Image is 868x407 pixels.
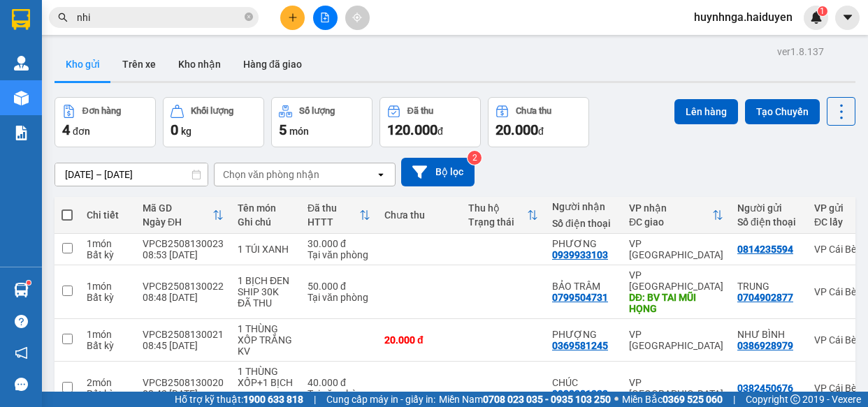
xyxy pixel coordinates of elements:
div: Người gửi [737,202,800,214]
img: solution-icon [14,126,29,140]
span: question-circle [15,315,28,328]
img: warehouse-icon [14,91,29,105]
button: Hàng đã giao [232,47,313,81]
div: Số điện thoại [737,216,800,228]
sup: 1 [27,281,31,285]
div: Ghi chú [238,216,294,228]
svg: open [375,169,386,180]
div: VPCB2508130022 [143,281,224,292]
button: caret-down [835,6,860,30]
div: Đã thu [407,106,433,116]
span: đơn [73,126,90,137]
div: 1 TÚI XANH [238,244,294,255]
div: VPCB2508130021 [143,329,224,340]
span: aim [352,13,362,22]
div: 0814235594 [737,244,793,255]
button: Đã thu120.000đ [379,97,481,147]
div: PHƯƠNG [552,238,615,249]
div: 0382450676 [737,383,793,394]
button: Trên xe [111,47,167,81]
button: Tạo Chuyến [745,99,820,124]
span: | [314,392,316,407]
div: SHIP 30K ĐÃ THU [238,286,294,309]
div: 08:42 [DATE] [143,388,224,399]
div: PHƯỢNG [552,329,615,340]
strong: 1900 633 818 [243,394,303,405]
div: Bất kỳ [87,340,129,351]
div: Chưa thu [516,106,551,116]
div: HTTT [308,216,359,228]
strong: 0369 525 060 [663,394,723,405]
div: Số điện thoại [552,218,615,229]
button: Kho gửi [55,47,111,81]
span: | [733,392,735,407]
div: 1 món [87,329,129,340]
span: file-add [320,13,330,22]
span: 0 [171,121,178,138]
th: Toggle SortBy [136,197,231,234]
div: Số lượng [299,106,335,116]
div: 2 món [87,377,129,388]
div: DĐ: BV TAI MŨI HỌNG [629,292,723,314]
span: món [289,126,309,137]
div: 1 THÙNG XỐP+1 BỊCH TRẮNG [238,366,294,399]
div: 0386928979 [737,340,793,351]
div: 1 món [87,238,129,249]
th: Toggle SortBy [461,197,545,234]
img: warehouse-icon [14,283,29,297]
div: Chi tiết [87,209,129,221]
th: Toggle SortBy [622,197,730,234]
input: Tìm tên, số ĐT hoặc mã đơn [77,10,242,25]
div: Ngày ĐH [143,216,212,228]
button: Bộ lọc [401,158,475,186]
div: 0799504731 [552,292,608,303]
span: Hỗ trợ kỹ thuật: [175,392,303,407]
div: Tại văn phòng [308,388,370,399]
span: notification [15,346,28,360]
span: đ [437,126,443,137]
span: ... [238,388,246,399]
span: đ [538,126,544,137]
span: 4 [62,121,70,138]
th: Toggle SortBy [301,197,377,234]
button: plus [280,6,305,30]
div: Bất kỳ [87,249,129,260]
div: 20.000 đ [384,334,454,346]
span: Cung cấp máy in - giấy in: [326,392,435,407]
div: 0369581245 [552,340,608,351]
div: Đơn hàng [82,106,121,116]
span: copyright [790,394,800,404]
div: Chọn văn phòng nhận [223,168,319,182]
div: 50.000 đ [308,281,370,292]
span: kg [181,126,191,137]
div: Khối lượng [191,106,233,116]
div: 08:48 [DATE] [143,292,224,303]
div: VP [GEOGRAPHIC_DATA] [629,329,723,351]
div: Bất kỳ [87,292,129,303]
div: Bất kỳ [87,388,129,399]
span: plus [288,13,298,22]
div: 30.000 đ [308,238,370,249]
img: logo-vxr [12,9,30,30]
span: ⚪️ [614,397,619,402]
span: 20.000 [496,121,538,138]
sup: 2 [468,151,482,165]
img: warehouse-icon [14,56,29,71]
button: Đơn hàng4đơn [55,97,156,147]
sup: 1 [818,6,827,16]
span: Miền Bắc [622,392,723,407]
div: VP [GEOGRAPHIC_DATA] [629,377,723,399]
div: Chưa thu [384,209,454,221]
span: 1 [820,6,825,16]
img: icon-new-feature [810,11,823,24]
button: aim [345,6,370,30]
button: Số lượng5món [271,97,372,147]
div: Tại văn phòng [308,249,370,260]
div: BẢO TRÂM [552,281,615,292]
div: 08:45 [DATE] [143,340,224,351]
input: Select a date range. [55,163,208,186]
div: 08:53 [DATE] [143,249,224,260]
span: close-circle [245,11,253,24]
div: VP nhận [629,202,712,214]
div: ver 1.8.137 [777,44,824,59]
